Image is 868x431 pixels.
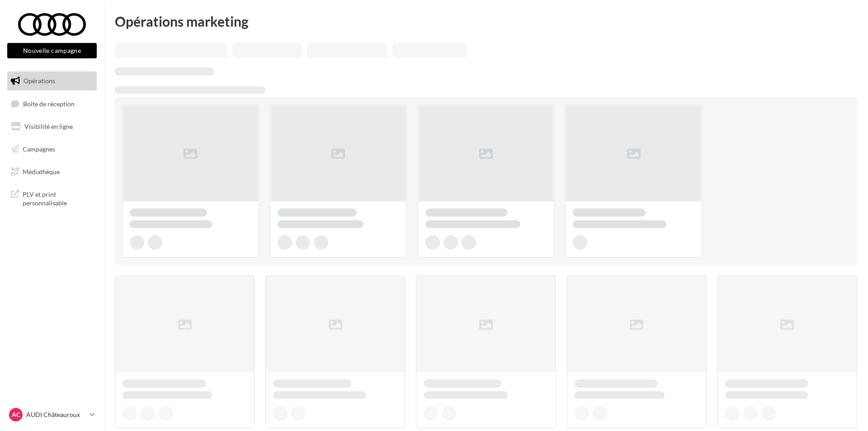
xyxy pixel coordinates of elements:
span: PLV et print personnalisable [23,188,93,208]
span: Opérations [24,77,55,85]
a: PLV et print personnalisable [5,185,99,211]
a: Campagnes [5,140,99,159]
p: AUDI Châteauroux [26,410,86,419]
span: Boîte de réception [23,99,75,107]
a: Médiathèque [5,162,99,181]
a: Visibilité en ligne [5,117,99,136]
span: AC [12,410,20,419]
span: Médiathèque [23,167,60,175]
span: Campagnes [23,145,55,153]
span: Visibilité en ligne [24,123,73,130]
a: AC AUDI Châteauroux [7,406,97,423]
button: Nouvelle campagne [7,43,97,58]
div: Opérations marketing [115,14,857,28]
a: Boîte de réception [5,94,99,114]
a: Opérations [5,71,99,90]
